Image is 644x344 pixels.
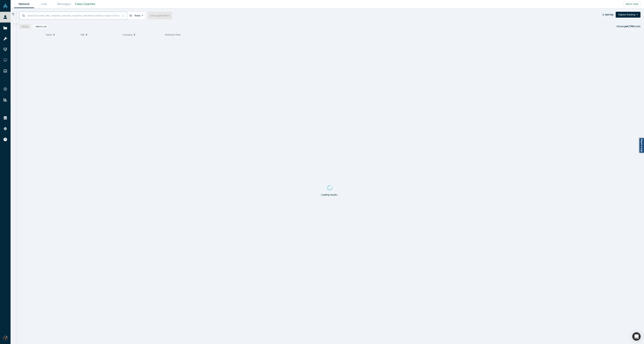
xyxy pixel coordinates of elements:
[123,31,133,38] span: Company
[3,4,8,8] img: Alchemist Vault Logo
[46,31,52,38] span: Name
[74,0,96,8] a: Class Coaches
[3,336,8,340] img: Rami Chousein's Account
[14,0,34,8] a: Network
[605,13,614,16] strong: Sort by:
[623,2,640,6] button: Add to Vault
[625,25,640,28] span: Results
[148,12,172,19] button: Save applied filters
[27,12,120,19] input: Search by name, title, company, summary, expertise, investment criteria or topics of focus
[639,138,644,153] a: Report a bug!
[165,33,180,36] span: Alchemist Role
[80,31,119,38] button: Title
[33,24,49,29] button: Add to List
[19,24,31,29] button: Merge
[625,25,633,28] strong: 44,779
[34,0,54,8] a: Lists
[127,12,145,19] button: Roles
[616,24,640,29] div: Showing
[123,31,161,38] button: Company
[616,12,640,18] button: Highest Ranking
[54,0,74,8] a: Messages
[46,31,77,38] button: Name
[321,193,339,197] p: Loading results...
[80,31,85,38] span: Title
